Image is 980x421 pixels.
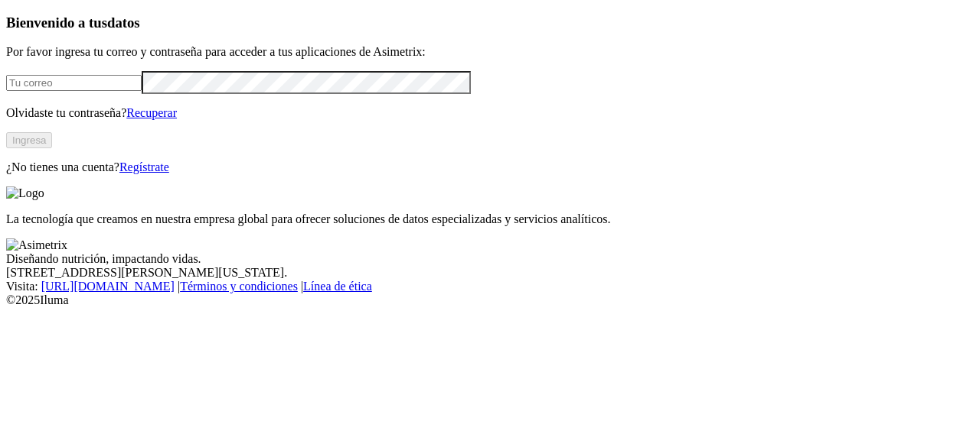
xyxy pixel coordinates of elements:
p: Olvidaste tu contraseña? [6,106,974,120]
h3: Bienvenido a tus [6,15,974,31]
p: ¿No tienes una cuenta? [6,160,974,174]
div: © 2025 Iluma [6,293,974,307]
a: [URL][DOMAIN_NAME] [41,280,175,293]
span: datos [107,15,140,31]
a: Recuperar [126,106,177,119]
a: Línea de ética [303,280,372,293]
input: Tu correo [6,75,142,91]
div: [STREET_ADDRESS][PERSON_NAME][US_STATE]. [6,266,974,280]
p: La tecnología que creamos en nuestra empresa global para ofrecer soluciones de datos especializad... [6,212,974,226]
img: Asimetrix [6,238,67,252]
img: Logo [6,186,44,200]
a: Regístrate [119,160,169,173]
div: Diseñando nutrición, impactando vidas. [6,252,974,266]
a: Términos y condiciones [180,280,298,293]
div: Visita : | | [6,280,974,293]
button: Ingresa [6,132,52,148]
p: Por favor ingresa tu correo y contraseña para acceder a tus aplicaciones de Asimetrix: [6,45,974,59]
